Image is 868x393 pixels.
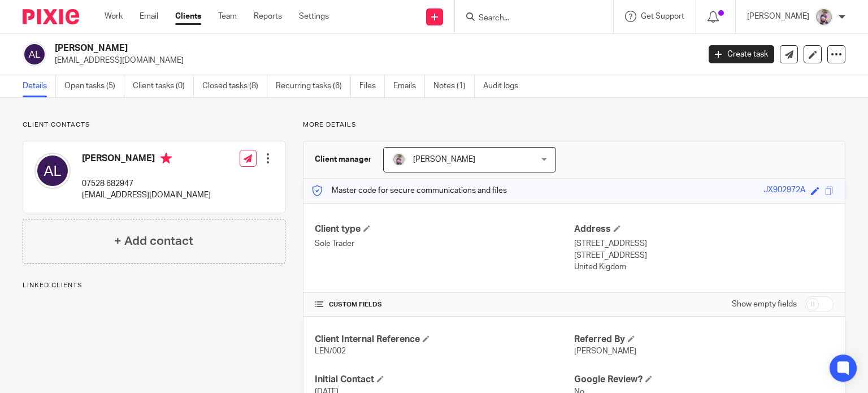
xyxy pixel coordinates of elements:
[732,299,797,310] label: Show empty fields
[160,153,172,164] i: Primary
[133,75,194,97] a: Client tasks (0)
[315,374,574,386] h4: Initial Contact
[574,223,834,235] h4: Address
[574,374,834,386] h4: Google Review?
[315,334,574,346] h4: Client Internal Reference
[763,184,805,197] div: JX902972A
[315,238,574,249] p: Sole Trader
[574,261,834,273] p: United Kigdom
[315,154,372,165] h3: Client manager
[483,75,527,97] a: Audit logs
[276,75,351,97] a: Recurring tasks (6)
[55,42,565,54] h2: [PERSON_NAME]
[478,14,579,24] input: Search
[359,75,385,97] a: Files
[218,11,237,22] a: Team
[140,11,158,22] a: Email
[82,153,211,167] h4: [PERSON_NAME]
[815,8,833,26] img: DBTieDye.jpg
[433,75,475,97] a: Notes (1)
[82,178,211,189] p: 07528 682947
[114,232,193,250] h4: + Add contact
[23,75,56,97] a: Details
[202,75,267,97] a: Closed tasks (8)
[392,153,406,166] img: DBTieDye.jpg
[299,11,329,22] a: Settings
[315,347,346,355] span: LEN/002
[574,250,834,261] p: [STREET_ADDRESS]
[315,300,574,309] h4: CUSTOM FIELDS
[64,75,124,97] a: Open tasks (5)
[747,11,809,22] p: [PERSON_NAME]
[303,120,845,129] p: More details
[574,334,834,346] h4: Referred By
[254,11,282,22] a: Reports
[393,75,425,97] a: Emails
[23,120,285,129] p: Client contacts
[82,189,211,201] p: [EMAIL_ADDRESS][DOMAIN_NAME]
[312,185,507,196] p: Master code for secure communications and files
[315,223,574,235] h4: Client type
[641,12,684,20] span: Get Support
[23,42,46,66] img: svg%3E
[175,11,201,22] a: Clients
[23,281,285,290] p: Linked clients
[23,9,79,24] img: Pixie
[574,347,636,355] span: [PERSON_NAME]
[55,55,692,66] p: [EMAIL_ADDRESS][DOMAIN_NAME]
[105,11,123,22] a: Work
[413,156,475,163] span: [PERSON_NAME]
[574,238,834,249] p: [STREET_ADDRESS]
[34,153,71,189] img: svg%3E
[709,45,774,63] a: Create task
